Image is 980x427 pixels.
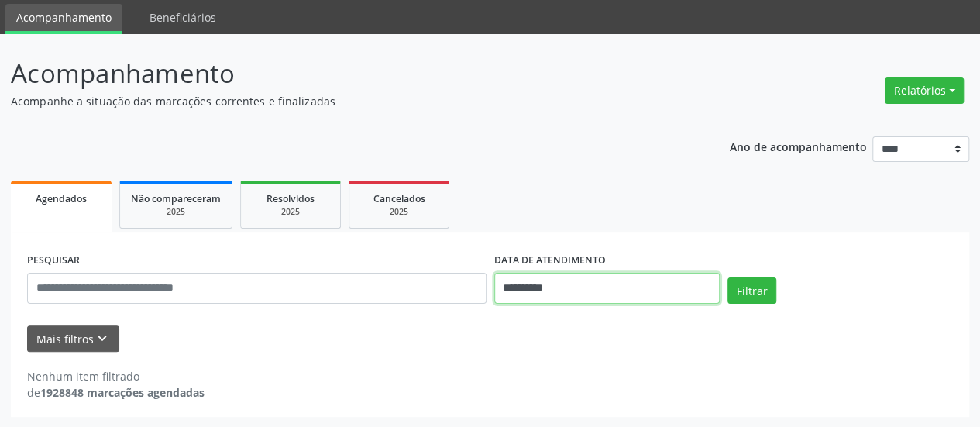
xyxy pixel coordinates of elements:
[27,384,205,401] div: de
[5,4,122,34] a: Acompanhamento
[266,192,315,205] span: Resolvidos
[131,192,221,205] span: Não compareceram
[139,4,227,31] a: Beneficiários
[494,249,606,273] label: DATA DE ATENDIMENTO
[373,192,425,205] span: Cancelados
[11,93,682,109] p: Acompanhe a situação das marcações correntes e finalizadas
[27,249,80,273] label: PESQUISAR
[36,192,87,205] span: Agendados
[730,136,867,156] p: Ano de acompanhamento
[27,325,119,353] button: Mais filtroskeyboard_arrow_down
[727,277,776,304] button: Filtrar
[252,206,329,218] div: 2025
[27,368,205,384] div: Nenhum item filtrado
[131,206,221,218] div: 2025
[360,206,438,218] div: 2025
[885,77,964,104] button: Relatórios
[11,54,682,93] p: Acompanhamento
[94,330,111,347] i: keyboard_arrow_down
[40,385,205,400] strong: 1928848 marcações agendadas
